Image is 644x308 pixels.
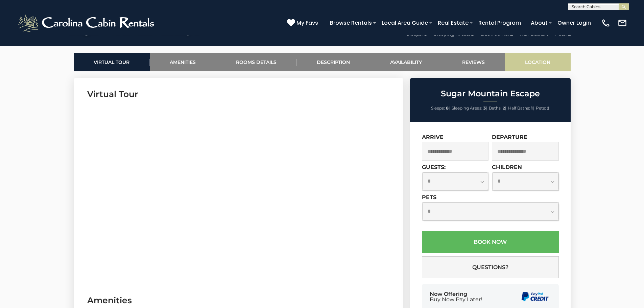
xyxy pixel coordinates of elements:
span: Sleeps: [431,105,445,111]
a: Rental Program [475,17,524,29]
img: White-1-2.png [17,13,157,33]
a: Amenities [150,53,216,71]
li: | [452,104,487,113]
h3: Amenities [87,294,390,306]
a: Description [297,53,370,71]
a: Browse Rentals [327,17,375,29]
span: Sleeping Areas: [452,105,482,111]
li: | [489,104,506,113]
h2: Sugar Mountain Escape [412,89,569,98]
a: Rooms Details [216,53,297,71]
strong: 1 [531,105,533,111]
span: Half Baths: [508,105,530,111]
a: My Favs [287,19,320,27]
a: Location [505,53,571,71]
a: Local Area Guide [378,17,431,29]
button: Questions? [422,256,559,278]
span: Buy Now Pay Later! [430,297,482,302]
label: Pets [422,194,436,200]
span: Pets: [536,105,546,111]
li: | [431,104,450,113]
a: About [527,17,551,29]
button: Book Now [422,231,559,253]
img: mail-regular-white.png [618,18,627,28]
div: Now Offering [430,291,482,302]
a: Reviews [442,53,505,71]
label: Departure [492,134,527,140]
li: | [508,104,534,113]
a: Owner Login [554,17,594,29]
a: Real Estate [434,17,472,29]
span: Baths: [489,105,502,111]
label: Guests: [422,164,446,170]
strong: 3 [483,105,486,111]
strong: 8 [446,105,449,111]
strong: 2 [503,105,505,111]
a: Virtual Tour [74,53,150,71]
span: My Favs [296,19,318,27]
label: Children [492,164,522,170]
strong: 2 [547,105,549,111]
a: Availability [370,53,442,71]
img: phone-regular-white.png [601,18,611,28]
h3: Virtual Tour [87,88,390,100]
label: Arrive [422,134,444,140]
